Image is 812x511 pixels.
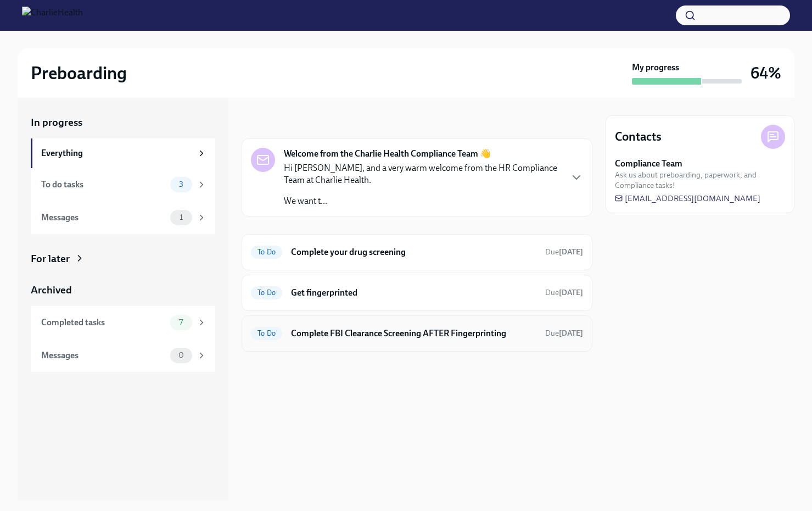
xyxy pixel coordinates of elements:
span: August 19th, 2025 08:00 [545,287,583,298]
h2: Preboarding [31,62,127,84]
div: For later [31,252,70,266]
a: [EMAIL_ADDRESS][DOMAIN_NAME] [615,193,760,204]
h4: Contacts [615,129,662,145]
strong: My progress [632,62,679,74]
span: August 19th, 2025 08:00 [545,247,583,257]
a: In progress [31,115,215,130]
span: Due [545,288,583,297]
span: Due [545,329,583,338]
a: Completed tasks7 [31,306,215,339]
div: To do tasks [41,179,166,191]
span: August 22nd, 2025 08:00 [545,328,583,338]
span: To Do [251,248,282,256]
span: 1 [173,213,189,221]
span: Due [545,247,583,257]
h6: Complete your drug screening [291,246,536,258]
a: Messages0 [31,339,215,372]
span: 7 [172,318,189,326]
div: Completed tasks [41,316,166,329]
span: 0 [172,351,191,359]
div: Everything [41,147,192,159]
span: Ask us about preboarding, paperwork, and Compliance tasks! [615,170,785,191]
h6: Complete FBI Clearance Screening AFTER Fingerprinting [291,327,536,340]
strong: Compliance Team [615,158,682,170]
div: In progress [242,115,293,130]
span: 3 [172,180,190,188]
strong: [DATE] [559,247,583,257]
span: To Do [251,288,282,297]
strong: [DATE] [559,329,583,338]
a: To DoComplete FBI Clearance Screening AFTER FingerprintingDue[DATE] [251,325,583,342]
a: Archived [31,283,215,297]
span: To Do [251,329,282,337]
h6: Get fingerprinted [291,287,536,299]
div: Messages [41,349,166,362]
a: Everything [31,138,215,168]
div: Messages [41,212,166,224]
img: CharlieHealth [22,7,83,24]
h3: 64% [751,63,781,83]
strong: Welcome from the Charlie Health Compliance Team 👋 [284,148,491,160]
strong: [DATE] [559,288,583,297]
a: To DoGet fingerprintedDue[DATE] [251,284,583,302]
p: Hi [PERSON_NAME], and a very warm welcome from the HR Compliance Team at Charlie Health. [284,162,561,186]
a: For later [31,252,215,266]
a: Messages1 [31,201,215,234]
a: To DoComplete your drug screeningDue[DATE] [251,243,583,261]
p: We want t... [284,195,561,207]
a: To do tasks3 [31,168,215,201]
